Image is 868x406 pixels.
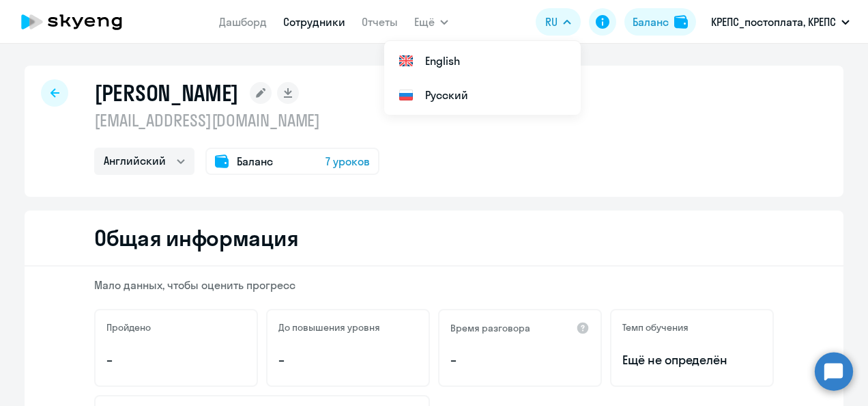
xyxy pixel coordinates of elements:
button: RU [536,8,581,36]
button: Ещё [414,8,448,36]
span: 7 уроков [325,153,370,170]
span: Ещё [414,14,435,30]
p: – [450,351,590,369]
p: [EMAIL_ADDRESS][DOMAIN_NAME] [94,109,379,131]
p: КРЕПС_постоплата, КРЕПС [711,14,836,30]
p: – [278,351,418,369]
div: Баланс [633,14,669,30]
img: Русский [398,87,414,103]
h5: Пройдено [106,321,151,334]
img: balance [674,15,688,29]
h1: [PERSON_NAME] [94,79,239,107]
h5: Темп обучения [622,321,689,334]
h2: Общая информация [94,224,298,252]
a: Отчеты [362,15,398,29]
span: Баланс [237,153,273,170]
a: Дашборд [219,15,267,29]
a: Сотрудники [283,15,345,29]
button: КРЕПС_постоплата, КРЕПС [704,5,856,38]
span: RU [545,14,558,30]
h5: Время разговора [450,322,530,334]
button: Балансbalance [624,8,696,36]
img: English [398,53,414,69]
p: – [106,351,246,369]
p: Мало данных, чтобы оценить прогресс [94,278,774,293]
span: Ещё не определён [622,351,762,369]
ul: Ещё [384,41,581,115]
h5: До повышения уровня [278,321,380,334]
